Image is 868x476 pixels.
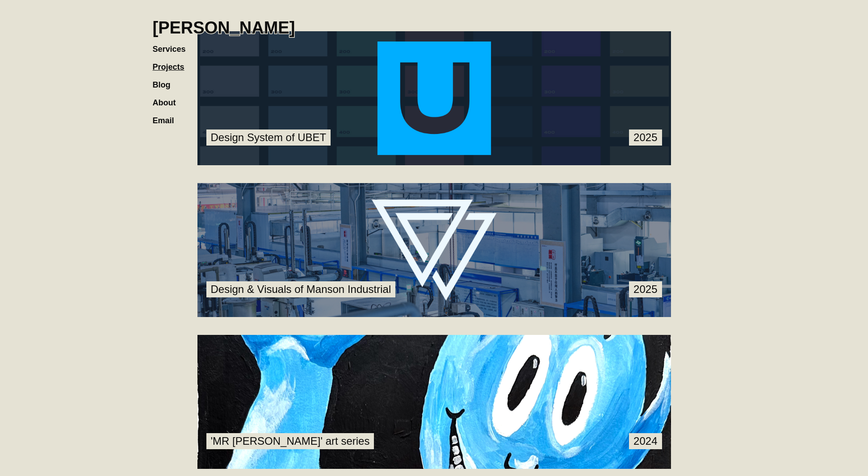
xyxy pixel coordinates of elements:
[153,9,295,38] a: home
[153,54,193,71] a: Projects
[153,107,183,125] a: Email
[153,18,295,38] h1: [PERSON_NAME]
[153,36,195,54] a: Services
[153,71,180,89] a: Blog
[153,89,185,107] a: About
